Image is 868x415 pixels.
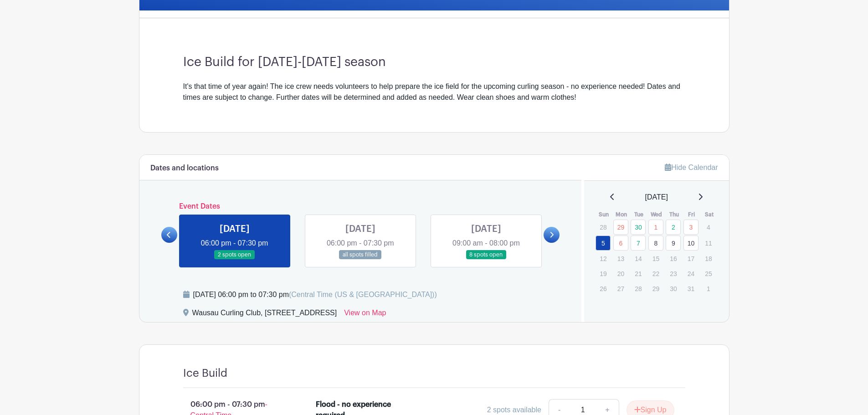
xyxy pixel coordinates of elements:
a: 1 [648,220,663,235]
th: Thu [665,210,683,219]
p: 29 [648,282,663,296]
div: [DATE] 06:00 pm to 07:30 pm [193,289,437,300]
p: 26 [596,282,611,296]
a: 9 [666,236,681,251]
a: 7 [631,236,646,251]
p: 12 [596,251,611,266]
p: 4 [701,220,716,234]
p: 28 [631,282,646,296]
p: 17 [683,251,699,266]
th: Sun [595,210,613,219]
p: 27 [613,282,628,296]
a: 2 [666,220,681,235]
p: 22 [648,266,663,281]
h6: Event Dates [177,202,544,211]
th: Fri [683,210,701,219]
p: 28 [596,220,611,234]
th: Sat [700,210,718,219]
a: 3 [683,220,699,235]
div: Wausau Curling Club, [STREET_ADDRESS] [192,307,337,322]
p: 19 [596,266,611,281]
a: 8 [648,236,663,251]
th: Wed [648,210,666,219]
p: 30 [666,282,681,296]
p: 23 [666,266,681,281]
a: 10 [683,236,699,251]
p: 15 [648,251,663,266]
p: 18 [701,251,716,266]
a: View on Map [344,307,386,322]
p: 1 [701,282,716,296]
a: Hide Calendar [665,164,718,171]
a: 5 [596,236,611,251]
p: 16 [666,251,681,266]
h4: Ice Build [183,367,227,380]
p: 11 [701,236,716,250]
div: It's that time of year again! The ice crew needs volunteers to help prepare the ice field for the... [183,81,685,103]
h3: Ice Build for [DATE]-[DATE] season [183,55,685,70]
span: [DATE] [645,192,668,203]
span: (Central Time (US & [GEOGRAPHIC_DATA])) [289,291,437,298]
a: 29 [613,220,628,235]
th: Tue [630,210,648,219]
a: 30 [631,220,646,235]
p: 14 [631,251,646,266]
p: 31 [683,282,699,296]
a: 6 [613,236,628,251]
p: 24 [683,266,699,281]
p: 13 [613,251,628,266]
p: 20 [613,266,628,281]
h6: Dates and locations [150,164,219,173]
p: 21 [631,266,646,281]
p: 25 [701,266,716,281]
th: Mon [613,210,631,219]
